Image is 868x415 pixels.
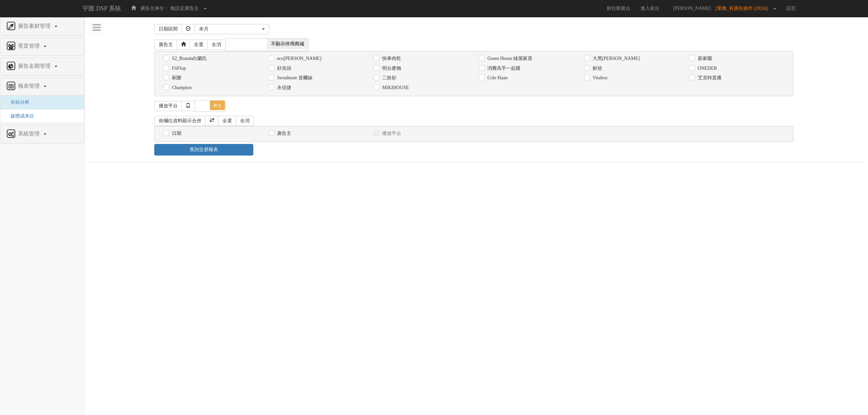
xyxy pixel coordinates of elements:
[5,81,79,92] a: 報表管理
[140,6,169,11] span: 廣告主身分：
[5,100,29,105] a: 全站分析
[16,83,43,89] span: 報表管理
[380,65,401,72] label: 明台產物
[275,130,291,137] label: 廣告主
[275,84,291,91] label: 永佳捷
[170,75,181,81] label: 刷樂
[275,65,291,72] label: 好兆頭
[5,113,34,119] a: 媒體成本比
[5,129,79,140] a: 系統管理
[154,144,253,155] a: 查詢交易報表
[218,116,236,126] a: 全選
[486,65,520,72] label: 消費高手一起購
[380,75,396,81] label: 二拾衫
[236,116,254,126] a: 全消
[670,6,714,11] span: [PERSON_NAME]
[170,84,192,91] label: Champion
[380,84,409,91] label: MIKIHOUSE
[170,55,207,62] label: S2_Brands白蘭氏
[267,39,308,49] span: 不顯示停用商城
[199,26,261,33] div: 本月
[210,101,225,110] span: 收合
[190,40,208,50] a: 全選
[486,55,532,62] label: Green House 綠屋家居
[591,55,640,62] label: 大黑[PERSON_NAME]
[16,131,43,137] span: 系統管理
[486,75,507,81] label: Cole Haan
[591,65,602,72] label: 鮮拾
[696,65,717,72] label: ONEDER
[380,55,401,62] label: 快車肉乾
[5,61,79,72] a: 廣告走期管理
[170,130,181,137] label: 日期
[275,75,313,81] label: Seoulmate 首爾妹
[16,43,43,49] span: 受眾管理
[5,41,79,52] a: 受眾管理
[170,65,186,72] label: FitFlop
[16,63,54,69] span: 廣告走期管理
[207,40,225,50] a: 全消
[195,24,269,34] button: 本月
[275,55,321,62] label: eco[PERSON_NAME]
[5,21,79,32] a: 廣告素材管理
[380,130,401,137] label: 播放平台
[696,55,712,62] label: 新家園
[696,75,722,81] label: 艾克特直播
[715,6,771,11] span: [業務_有廣告操作 (2024)]
[591,75,608,81] label: Vitabox
[16,23,54,29] span: 廣告素材管理
[170,6,199,11] span: 無設定廣告主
